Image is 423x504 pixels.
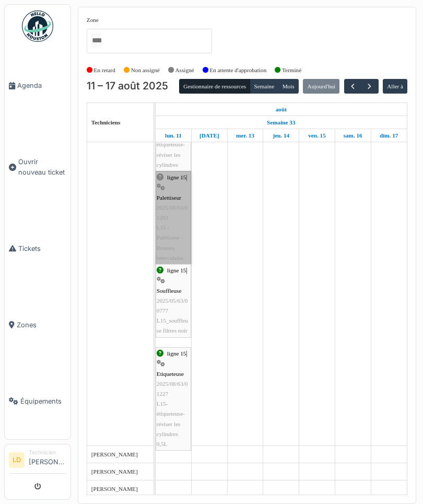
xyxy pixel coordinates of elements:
span: Équipements [20,396,66,406]
li: [PERSON_NAME] [29,449,66,471]
label: Assigné [175,66,194,75]
button: Mois [278,79,299,94]
a: Zones [5,287,70,363]
a: Ouvrir nouveau ticket [5,124,70,210]
div: Technicien [29,449,66,456]
button: Aller à [383,79,407,94]
label: En retard [94,66,115,75]
h2: 11 – 17 août 2025 [87,80,168,93]
a: 16 août 2025 [341,129,365,142]
div: | [157,266,190,336]
li: LD [9,452,25,468]
button: Gestionnaire de ressources [179,79,250,94]
span: L11-étiqueteuse-réviser les cylindres 0,5L [157,131,185,178]
a: 17 août 2025 [377,129,401,142]
span: 2025/05/63/00777 [157,297,188,314]
button: Suivant [361,79,378,94]
span: [PERSON_NAME] [91,486,138,492]
a: 11 août 2025 [162,129,184,142]
div: | [157,349,190,449]
span: L15_souffleuse filtres noir [157,317,188,334]
input: Tous [91,33,101,48]
a: Agenda [5,48,70,124]
a: Semaine 33 [264,116,298,129]
a: 14 août 2025 [270,129,292,142]
img: Badge_color-CXgf-gQk.svg [22,10,53,42]
a: 12 août 2025 [197,129,222,142]
a: 15 août 2025 [305,129,328,142]
a: 13 août 2025 [233,129,257,142]
label: Non assigné [131,66,160,75]
label: Terminé [282,66,301,75]
a: LD Technicien[PERSON_NAME] [9,449,66,474]
span: Etiqueteuse [157,371,184,377]
span: Tickets [18,244,66,254]
a: Tickets [5,210,70,287]
span: [PERSON_NAME] [91,451,138,457]
span: ligne 15 [167,267,186,273]
span: [PERSON_NAME] [91,468,138,475]
a: 11 août 2025 [273,103,289,116]
span: ligne 15 [167,350,186,357]
span: Souffleuse [157,288,182,294]
span: 2025/08/63/01227 [157,381,188,397]
span: Zones [17,320,66,330]
a: Équipements [5,363,70,439]
label: En attente d'approbation [209,66,266,75]
span: Agenda [17,81,66,90]
span: L15-étiqueteuse-réviser les cylindres 0,5L [157,400,185,447]
label: Zone [87,16,99,25]
button: Aujourd'hui [303,79,339,94]
button: Semaine [250,79,278,94]
span: Techniciens [91,119,121,125]
button: Précédent [344,79,361,94]
span: Ouvrir nouveau ticket [18,157,66,177]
